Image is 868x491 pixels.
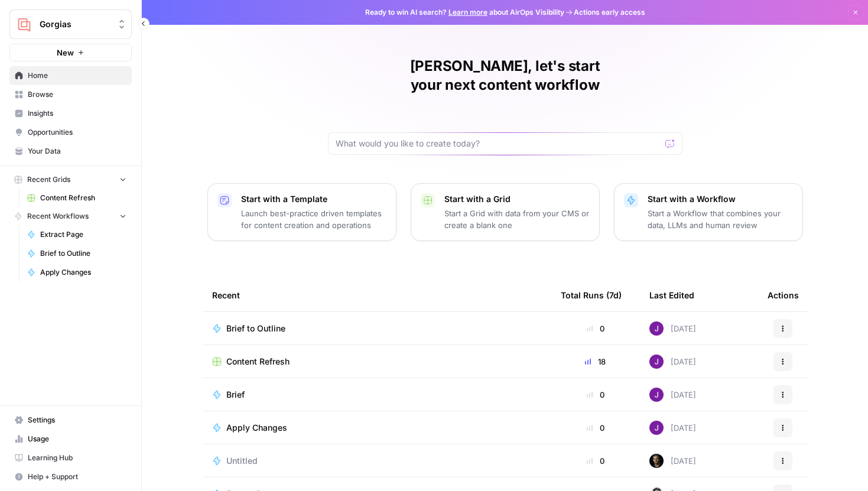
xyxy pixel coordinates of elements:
button: Help + Support [9,467,132,486]
button: Start with a TemplateLaunch best-practice driven templates for content creation and operations [207,183,396,241]
a: Brief to Outline [212,323,542,334]
div: Actions [768,279,799,311]
div: [DATE] [649,421,696,435]
div: [DATE] [649,355,696,369]
span: Home [28,70,126,81]
img: nj1ssy6o3lyd6ijko0eoja4aphzn [649,421,664,435]
span: Extract Page [40,229,126,240]
a: Brief [212,389,542,401]
div: Recent [212,279,542,311]
p: Launch best-practice driven templates for content creation and operations [241,207,386,231]
div: 0 [561,455,630,467]
a: Learning Hub [9,448,132,467]
div: Total Runs (7d) [561,279,622,311]
a: Insights [9,104,132,123]
img: nj1ssy6o3lyd6ijko0eoja4aphzn [649,388,664,402]
span: New [57,47,74,58]
div: 0 [561,389,630,401]
p: Start with a Workflow [648,193,793,205]
div: Last Edited [649,279,694,311]
span: Your Data [28,146,126,157]
span: Browse [28,89,126,100]
span: Apply Changes [40,267,126,278]
a: Learn more [448,8,487,17]
span: Untitled [226,455,258,467]
p: Start with a Grid [444,193,590,205]
span: Apply Changes [226,422,287,434]
input: What would you like to create today? [336,138,661,149]
button: Recent Grids [9,171,132,188]
span: Actions early access [574,7,645,18]
a: Settings [9,411,132,430]
span: Recent Workflows [27,211,89,222]
a: Home [9,66,132,85]
div: 18 [561,356,630,368]
span: Content Refresh [40,193,126,203]
span: Insights [28,108,126,119]
span: Content Refresh [226,356,290,368]
a: Content Refresh [212,356,542,368]
a: Your Data [9,142,132,161]
img: gdnfse0k6b25ue483wo7euzh17dw [649,454,664,468]
span: Brief [226,389,245,401]
a: Browse [9,85,132,104]
a: Opportunities [9,123,132,142]
img: nj1ssy6o3lyd6ijko0eoja4aphzn [649,355,664,369]
button: Recent Workflows [9,207,132,225]
div: 0 [561,422,630,434]
div: 0 [561,323,630,334]
a: Brief to Outline [22,244,132,263]
span: Gorgias [40,18,111,30]
a: Usage [9,430,132,448]
img: Gorgias Logo [14,14,35,35]
button: Start with a WorkflowStart a Workflow that combines your data, LLMs and human review [614,183,803,241]
a: Apply Changes [22,263,132,282]
a: Apply Changes [212,422,542,434]
span: Usage [28,434,126,444]
div: [DATE] [649,321,696,336]
span: Settings [28,415,126,425]
span: Opportunities [28,127,126,138]
p: Start a Grid with data from your CMS or create a blank one [444,207,590,231]
img: nj1ssy6o3lyd6ijko0eoja4aphzn [649,321,664,336]
span: Brief to Outline [226,323,285,334]
span: Recent Grids [27,174,70,185]
a: Content Refresh [22,188,132,207]
a: Extract Page [22,225,132,244]
span: Brief to Outline [40,248,126,259]
a: Untitled [212,455,542,467]
span: Ready to win AI search? about AirOps Visibility [365,7,564,18]
p: Start a Workflow that combines your data, LLMs and human review [648,207,793,231]
button: Start with a GridStart a Grid with data from your CMS or create a blank one [411,183,600,241]
span: Learning Hub [28,453,126,463]
p: Start with a Template [241,193,386,205]
h1: [PERSON_NAME], let's start your next content workflow [328,57,682,95]
button: Workspace: Gorgias [9,9,132,39]
div: [DATE] [649,454,696,468]
button: New [9,44,132,61]
div: [DATE] [649,388,696,402]
span: Help + Support [28,472,126,482]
